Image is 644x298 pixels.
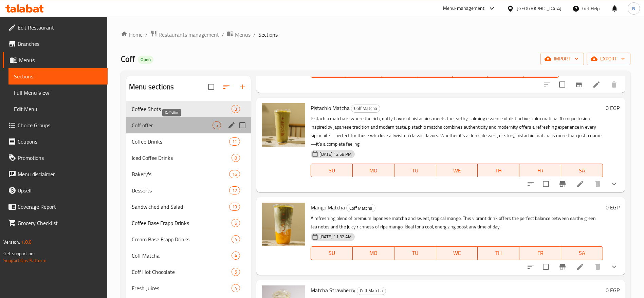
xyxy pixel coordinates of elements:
[561,246,603,260] button: SA
[232,253,240,259] span: 4
[235,31,251,39] span: Menus
[232,235,240,243] div: items
[18,186,102,194] span: Upsell
[351,105,380,112] span: Coff Matcha
[522,176,539,192] button: sort-choices
[436,164,478,177] button: WE
[232,106,240,112] span: 3
[555,77,569,92] span: Select to update
[606,103,620,113] h6: 0 EGP
[226,120,237,130] button: edit
[229,204,240,210] span: 13
[554,176,571,192] button: Branch-specific-item
[253,31,256,39] li: /
[132,252,232,260] span: Coff Matcha
[346,204,375,212] div: Coff Matcha
[232,252,240,260] div: items
[571,76,587,93] button: Branch-specific-item
[14,72,102,80] span: Sections
[522,248,558,258] span: FR
[480,166,517,175] span: TH
[126,182,251,199] div: Desserts12
[606,76,622,93] button: delete
[3,36,108,52] a: Branches
[347,204,375,212] span: Coff Matcha
[3,117,108,133] a: Choice Groups
[138,57,153,62] span: Open
[3,52,108,68] a: Menus
[132,137,229,146] span: Coffee Drinks
[258,31,278,39] span: Sections
[232,284,240,292] div: items
[317,151,354,157] span: [DATE] 12:58 PM
[14,89,102,97] span: Full Menu View
[355,166,392,175] span: MO
[132,268,232,276] span: Coff Hot Chocolate
[317,234,354,240] span: [DATE] 11:32 AM
[397,166,434,175] span: TU
[3,215,108,231] a: Grocery Checklist
[3,133,108,150] a: Coupons
[138,56,153,64] div: Open
[592,55,625,63] span: export
[18,137,102,146] span: Coupons
[121,51,135,67] span: Coff
[3,238,20,246] span: Version:
[126,133,251,150] div: Coffee Drinks11
[3,19,108,36] a: Edit Restaurant
[232,155,240,161] span: 8
[3,182,108,199] a: Upsell
[443,4,485,13] div: Menu-management
[522,166,558,175] span: FR
[132,235,232,243] span: Cream Base Frapp Drinks
[592,80,601,89] a: Edit menu item
[126,280,251,296] div: Fresh Juices4
[232,220,240,226] span: 6
[229,203,240,211] div: items
[436,246,478,260] button: WE
[606,285,620,295] h6: 0 EGP
[132,186,229,194] span: Desserts
[311,103,350,113] span: Pistachio Matcha
[18,203,102,211] span: Coverage Report
[554,259,571,275] button: Branch-specific-item
[478,246,519,260] button: TH
[204,80,218,94] span: Select all sections
[229,138,240,145] span: 11
[213,121,221,129] div: items
[132,284,232,292] span: Fresh Juices
[564,248,600,258] span: SA
[394,164,436,177] button: TU
[132,203,229,211] span: Sandwiched and Salad
[3,166,108,182] a: Menu disclaimer
[561,164,603,177] button: SA
[314,248,350,258] span: SU
[126,101,251,117] div: Coffee Shots3
[606,259,622,275] button: show more
[132,170,229,178] span: Bakery's
[126,215,251,231] div: Coffee Base Frapp Drinks6
[439,248,475,258] span: WE
[218,79,235,95] span: Sort sections
[150,30,219,39] a: Restaurants management
[232,154,240,162] div: items
[132,105,232,113] div: Coffee Shots
[121,31,143,39] a: Home
[311,214,603,231] p: A refreshing blend of premium Japanese matcha and sweet, tropical mango. This vibrant drink offer...
[132,154,232,162] span: Iced Coffee Drinks
[229,171,240,178] span: 16
[311,164,353,177] button: SU
[126,231,251,247] div: Cream Base Frapp Drinks4
[121,30,630,39] nav: breadcrumb
[564,166,600,175] span: SA
[3,249,35,258] span: Get support on:
[262,203,305,246] img: Mango Matcha
[21,238,32,246] span: 1.0.0
[132,219,232,227] div: Coffee Base Frapp Drinks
